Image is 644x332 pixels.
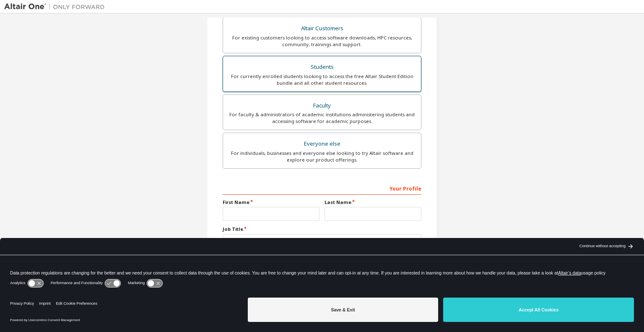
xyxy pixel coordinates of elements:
[228,111,416,125] div: For faculty & administrators of academic institutions administering students and accessing softwa...
[228,73,416,86] div: For currently enrolled students looking to access the free Altair Student Edition bundle and all ...
[223,181,421,195] div: Your Profile
[325,199,421,206] label: Last Name
[228,150,416,163] div: For individuals, businesses and everyone else looking to try Altair software and explore our prod...
[223,199,319,206] label: First Name
[228,23,416,34] div: Altair Customers
[228,61,416,73] div: Students
[228,34,416,48] div: For existing customers looking to access software downloads, HPC resources, community, trainings ...
[228,100,416,112] div: Faculty
[4,3,109,11] img: Altair One
[228,138,416,150] div: Everyone else
[223,226,421,233] label: Job Title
